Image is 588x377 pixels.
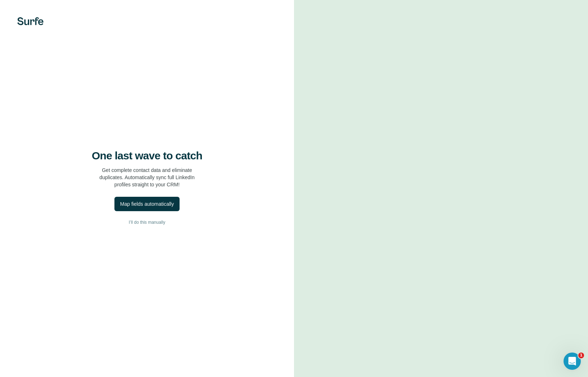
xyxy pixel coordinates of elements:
[564,353,581,370] iframe: Intercom live chat
[120,200,174,208] div: Map fields automatically
[114,197,180,211] button: Map fields automatically
[17,17,44,25] img: Surfe's logo
[99,167,195,188] p: Get complete contact data and eliminate duplicates. Automatically sync full LinkedIn profiles str...
[129,219,165,226] span: I’ll do this manually
[578,353,584,358] span: 1
[14,217,280,228] button: I’ll do this manually
[92,149,202,162] h4: One last wave to catch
